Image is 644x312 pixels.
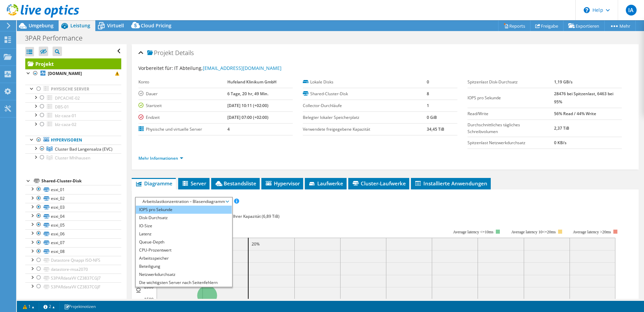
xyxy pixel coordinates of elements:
label: Startzeit [138,102,227,109]
a: esxi_05 [25,220,121,229]
svg: \n [584,7,590,13]
span: Cluster Bad Langensalza (EVC) [55,146,112,152]
label: Shared-Cluster-Disk [303,90,426,97]
li: Latenz [136,230,232,238]
li: IO-Size [136,222,232,230]
b: 28476 bei Spitzenlast, 6463 bei 95% [554,91,613,105]
label: IOPS pro Sekunde [468,95,554,101]
a: Reports [498,21,530,31]
b: [DATE] 10:11 (+02:00) [227,103,268,108]
span: Bestandsliste [215,180,256,187]
a: [EMAIL_ADDRESS][DOMAIN_NAME] [203,65,282,71]
li: Die wichtigsten Server nach Seitenfehlern [136,279,232,287]
b: 56% Read / 44% Write [554,111,596,116]
a: DBS-01 [25,102,121,111]
h1: 3PAR Performance [22,34,93,42]
span: Installierte Anwendungen [414,180,487,187]
span: Cloud Pricing [141,22,171,29]
text: 1500 [144,296,154,302]
label: Konto [138,79,227,85]
label: Lokale Disks [303,79,426,85]
label: Endzeit [138,114,227,121]
b: 0 KB/s [554,140,567,146]
span: blz-caza-01 [55,113,76,119]
a: Mehr Informationen [138,155,183,161]
a: DPCACHE-02 [25,94,121,102]
b: 6 Tage, 20 hr, 49 Min. [227,91,268,97]
a: esxi_01 [25,185,121,194]
a: Exportieren [563,21,605,31]
div: Shared-Cluster-Disk [41,177,121,185]
b: 4 [227,126,230,132]
span: Hypervisor [265,180,300,187]
text: 20% [252,241,260,247]
a: esxi_06 [25,229,121,238]
a: 1 [18,302,39,311]
label: Collector-Durchläufe [303,102,426,109]
label: Belegter lokaler Speicherplatz [303,114,426,121]
text: IOPS [135,281,142,293]
b: Hufeland Klinikum GmbH [227,79,277,85]
b: 2,37 TiB [554,125,569,131]
a: Cluster Mhlhausen [25,153,121,162]
span: Details [175,49,194,57]
b: 0 GiB [427,114,437,120]
span: DPCACHE-02 [55,95,80,101]
b: [DOMAIN_NAME] [48,71,82,76]
b: [DATE] 07:00 (+02:00) [227,114,268,120]
label: Spitzenlast Netzwerkdurchsatz [468,139,554,146]
span: Virtuell [107,22,124,29]
b: 8 [427,91,429,97]
li: Netzwerkdurchsatz [136,270,232,279]
span: Projekt [147,50,173,56]
span: Cluster-Laufwerke [352,180,406,187]
label: Physische und virtuelle Server [138,126,227,133]
span: Diagramme [135,180,172,187]
a: Cluster Bad Langensalza (EVC) [25,145,121,153]
a: blz-caza-02 [25,120,121,129]
a: S3PARdataVV CZ3837CGJF [25,282,121,291]
span: Cluster Mhlhausen [55,155,90,161]
a: Datastore Qnappi ISO-NFS [25,256,121,265]
b: 34,45 TiB [427,126,444,132]
b: 1,19 GB/s [554,79,573,85]
a: Mehr [604,21,636,31]
b: 0 [427,79,429,85]
a: esxi_02 [25,194,121,203]
li: CPU-Prozentwert [136,246,232,254]
a: esxi_04 [25,212,121,220]
a: esxi_08 [25,247,121,256]
li: Queue-Depth [136,238,232,246]
label: Durchschnittliches tägliches Schreibvolumen [468,122,554,135]
label: Spitzenlast Disk-Durchsatz [468,79,554,85]
li: Arbeitsspeicher [136,254,232,262]
a: blz-caza-01 [25,111,121,120]
li: IOPS pro Sekunde [136,206,232,214]
a: Physische Server [25,85,121,94]
tspan: Average latency 10<=20ms [511,230,556,234]
span: Arbeitslastkonzentration – Blasendiagramm [139,198,228,206]
label: Verwendete freigegebene Kapazität [303,126,426,133]
a: Projektnotizen [59,302,100,311]
span: Leistung [70,22,90,29]
label: Read/Write [468,110,554,117]
a: Hypervisoren [25,136,121,145]
text: Average latency >20ms [573,230,611,234]
label: Vorbereitet für: [138,65,173,71]
a: esxi_07 [25,238,121,247]
a: esxi_03 [25,203,121,212]
span: Server [182,180,206,187]
a: Projekt [25,58,121,69]
li: Disk-Durchsatz [136,214,232,222]
li: Beteiligung [136,262,232,270]
span: IT Abteilung, [174,65,282,71]
span: Laufwerke [308,180,343,187]
a: Freigabe [530,21,563,31]
span: blz-caza-02 [55,122,76,127]
span: DBS-01 [55,104,69,110]
a: S3PARdataVV CZ3837CGJ7 [25,274,121,282]
a: datastore-msa2070 [25,265,121,274]
a: [DOMAIN_NAME] [25,69,121,78]
span: IA [626,5,637,16]
b: 1 [427,103,429,108]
